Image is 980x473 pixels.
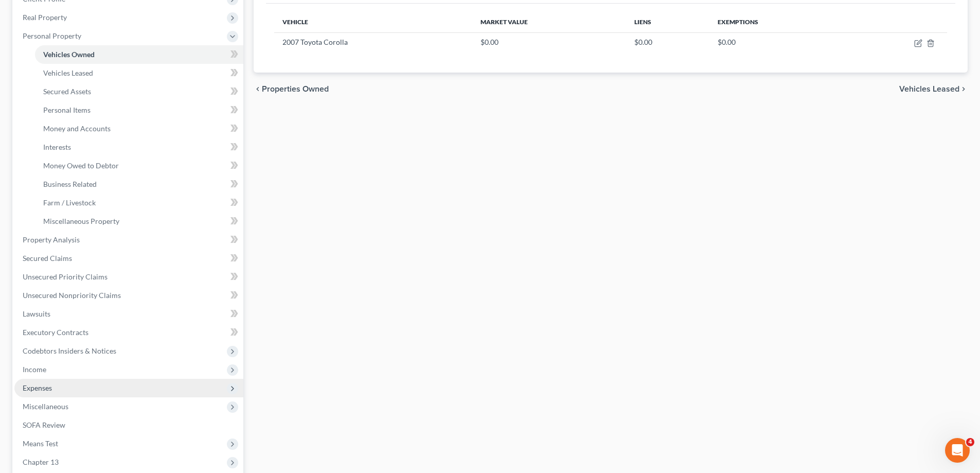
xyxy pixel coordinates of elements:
a: Interests [35,138,243,156]
span: Vehicles Owned [43,50,95,59]
span: Properties Owned [262,85,329,93]
a: Unsecured Priority Claims [14,268,243,286]
span: Money Owed to Debtor [43,161,119,170]
a: Miscellaneous Property [35,212,243,231]
a: Secured Assets [35,82,243,101]
span: Income [23,365,46,374]
span: Farm / Livestock [43,198,96,207]
span: Personal Items [43,106,91,114]
a: Money and Accounts [35,119,243,138]
span: Miscellaneous Property [43,217,119,225]
span: Expenses [23,383,52,392]
th: Vehicle [274,12,472,32]
span: Chapter 13 [23,458,59,466]
span: Unsecured Priority Claims [23,272,108,281]
iframe: Intercom live chat [945,438,970,463]
span: Money and Accounts [43,124,111,133]
a: Farm / Livestock [35,194,243,212]
a: Vehicles Leased [35,64,243,82]
span: Codebtors Insiders & Notices [23,346,116,355]
a: Business Related [35,175,243,194]
a: Money Owed to Debtor [35,156,243,175]
span: Lawsuits [23,309,50,318]
a: Vehicles Owned [35,45,243,64]
td: $0.00 [709,32,847,52]
span: Means Test [23,439,58,448]
a: SOFA Review [14,416,243,434]
td: $0.00 [472,32,627,52]
a: Personal Items [35,101,243,119]
th: Market Value [472,12,627,32]
span: Property Analysis [23,235,80,244]
span: Real Property [23,13,67,22]
td: 2007 Toyota Corolla [274,32,472,52]
span: Secured Claims [23,254,72,262]
a: Unsecured Nonpriority Claims [14,286,243,305]
span: Miscellaneous [23,402,68,411]
th: Exemptions [709,12,847,32]
a: Lawsuits [14,305,243,323]
i: chevron_right [959,85,968,93]
a: Executory Contracts [14,323,243,342]
span: Vehicles Leased [43,68,93,77]
span: 4 [966,438,974,446]
th: Liens [626,12,709,32]
span: Secured Assets [43,87,91,96]
span: Personal Property [23,31,81,40]
i: chevron_left [254,85,262,93]
td: $0.00 [626,32,709,52]
a: Property Analysis [14,231,243,249]
span: Business Related [43,180,97,188]
a: Secured Claims [14,249,243,268]
span: Unsecured Nonpriority Claims [23,291,121,300]
button: chevron_left Properties Owned [254,85,329,93]
span: Vehicles Leased [899,85,959,93]
span: SOFA Review [23,421,65,429]
span: Executory Contracts [23,328,88,337]
span: Interests [43,143,71,151]
button: Vehicles Leased chevron_right [899,85,968,93]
